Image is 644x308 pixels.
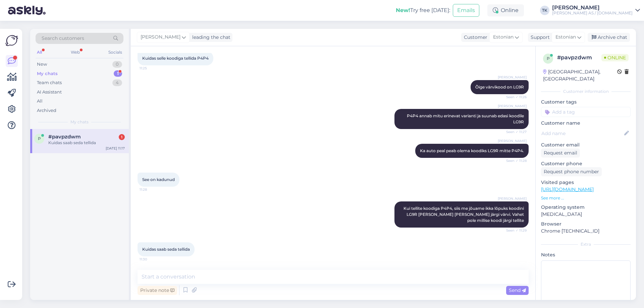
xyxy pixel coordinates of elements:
div: 0 [112,61,122,68]
div: Kuidas saab seda tellida [48,140,125,146]
span: Estonian [493,34,514,41]
div: 4 [112,79,122,86]
span: Seen ✓ 11:29 [501,228,527,233]
p: [MEDICAL_DATA] [541,211,631,218]
span: [PERSON_NAME] [498,104,527,109]
span: Õige värvikood on LG9R [475,84,524,89]
div: Online [487,4,524,16]
span: [PERSON_NAME] [498,75,527,80]
img: Askly Logo [5,34,18,47]
span: [PERSON_NAME] [141,34,180,41]
span: Kuidas saab seda tellida [142,247,190,252]
span: Online [601,54,629,61]
span: P4P4 annab mitu erinevat varianti ja suunab edasi koodile LG9R [407,113,525,124]
div: Request phone number [541,167,602,176]
span: Send [509,287,526,293]
div: New [37,61,47,68]
div: leading the chat [190,34,230,41]
b: New! [396,7,410,13]
span: p [547,56,550,61]
p: See more ... [541,195,631,201]
span: Seen ✓ 11:27 [501,129,527,134]
span: Seen ✓ 11:28 [501,158,527,163]
span: Ka auto peal peab olema koodiks LG9R mitte P4P4. [420,148,524,153]
span: My chats [70,119,89,125]
p: Customer tags [541,99,631,106]
div: Team chats [37,79,62,86]
div: 1 [119,134,125,140]
span: Seen ✓ 11:26 [501,95,527,100]
p: Customer phone [541,160,631,167]
p: Notes [541,251,631,258]
button: Emails [453,4,479,17]
div: AI Assistant [37,89,62,96]
span: #pavpzdwm [48,134,81,140]
div: Socials [107,48,123,57]
span: Kuidas selle koodiga tellida P4P4 [142,56,209,61]
p: Customer name [541,120,631,127]
span: Search customers [42,35,84,42]
span: p [38,136,41,141]
div: Customer information [541,88,631,95]
input: Add name [541,130,623,137]
span: [PERSON_NAME] [498,196,527,201]
a: [URL][DOMAIN_NAME] [541,186,594,192]
div: Request email [541,148,580,158]
p: Browser [541,221,631,228]
span: [PERSON_NAME] [498,138,527,143]
a: [PERSON_NAME][PERSON_NAME] AS / [DOMAIN_NAME] [552,5,640,16]
div: Archived [37,107,56,114]
div: TK [540,6,549,15]
div: 1 [114,70,122,77]
div: Support [528,34,550,41]
div: [DATE] 11:17 [106,146,125,151]
span: Estonian [555,34,576,41]
p: Visited pages [541,179,631,186]
div: Customer [461,34,487,41]
p: Customer email [541,141,631,148]
p: Operating system [541,204,631,211]
div: My chats [37,70,58,77]
div: Archive chat [588,33,630,42]
div: Extra [541,241,631,247]
div: Web [69,48,81,57]
div: All [37,98,43,105]
span: See on kadunud [142,177,175,182]
div: All [36,48,43,57]
span: 11:30 [140,257,165,262]
p: Chrome [TECHNICAL_ID] [541,228,631,235]
div: Try free [DATE]: [396,6,450,14]
span: 11:28 [140,187,165,192]
span: Kui tellite koodiga P4P4, siis me jõuame ikka lõpuks koodini LG9R [PERSON_NAME] [PERSON_NAME] jär... [404,206,525,223]
div: Private note [138,286,177,295]
input: Add a tag [541,107,631,117]
div: [GEOGRAPHIC_DATA], [GEOGRAPHIC_DATA] [543,68,617,82]
div: [PERSON_NAME] [552,5,633,10]
div: # pavpzdwm [557,54,601,62]
div: [PERSON_NAME] AS / [DOMAIN_NAME] [552,10,633,16]
span: 11:25 [140,66,165,71]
